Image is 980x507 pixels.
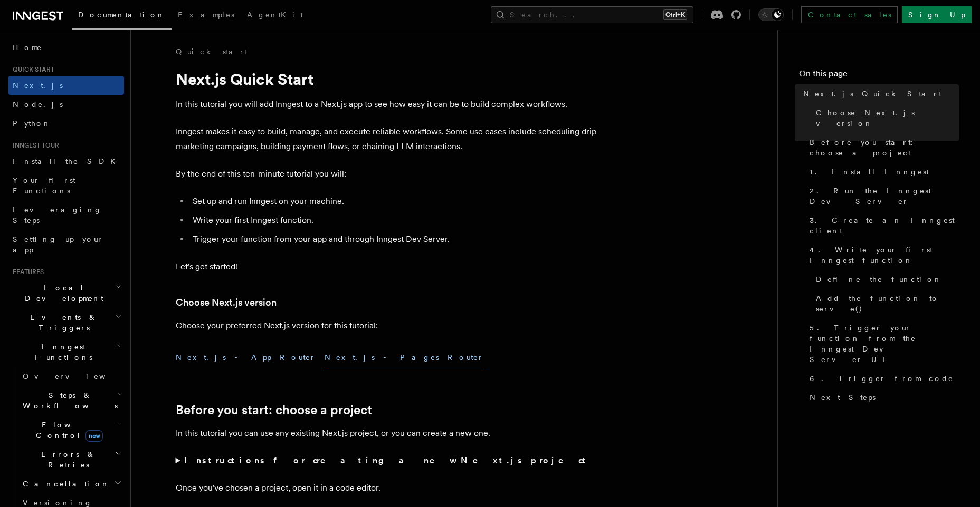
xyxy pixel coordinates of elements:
[189,194,598,209] li: Set up and run Inngest on your machine.
[189,232,598,247] li: Trigger your function from your app and through Inngest Dev Server.
[805,318,959,369] a: 5. Trigger your function from the Inngest Dev Server UI
[805,240,959,270] a: 4. Write your first Inngest function
[758,8,784,21] button: Toggle dark mode
[176,346,316,369] button: Next.js - App Router
[247,11,303,19] span: AgentKit
[8,342,114,363] span: Inngest Functions
[805,211,959,240] a: 3. Create an Inngest client
[8,278,124,308] button: Local Development
[805,162,959,181] a: 1. Install Inngest
[176,481,598,495] p: Once you've chosen a project, open it in a code editor.
[810,392,876,403] span: Next Steps
[18,420,116,441] span: Flow Control
[8,230,124,259] a: Setting up your app
[812,270,959,289] a: Define the function
[18,390,118,411] span: Steps & Workflows
[189,213,598,228] li: Write your first Inngest function.
[23,372,131,381] span: Overview
[13,157,122,165] span: Install the SDK
[13,42,42,53] span: Home
[805,369,959,388] a: 6. Trigger from code
[18,479,110,489] span: Cancellation
[799,67,959,84] h4: On this page
[72,3,172,30] a: Documentation
[18,445,124,474] button: Errors & Retries
[13,100,63,109] span: Node.js
[176,403,372,417] a: Before you start: choose a project
[176,295,277,310] a: Choose Next.js version
[663,9,687,20] kbd: Ctrl+K
[8,152,124,171] a: Install the SDK
[13,235,103,254] span: Setting up your app
[8,114,124,133] a: Python
[8,65,54,74] span: Quick start
[18,449,115,470] span: Errors & Retries
[176,426,598,441] p: In this tutorial you can use any existing Next.js project, or you can create a new one.
[8,312,115,333] span: Events & Triggers
[810,167,929,177] span: 1. Install Inngest
[816,293,959,314] span: Add the function to serve()
[8,76,124,95] a: Next.js
[85,430,103,442] span: new
[810,323,959,365] span: 5. Trigger your function from the Inngest Dev Server UI
[18,474,124,493] button: Cancellation
[816,274,942,285] span: Define the function
[176,97,598,112] p: In this tutorial you will add Inngest to a Next.js app to see how easy it can be to build complex...
[8,171,124,200] a: Your first Functions
[491,6,693,23] button: Search...Ctrl+K
[176,259,598,274] p: Let's get started!
[8,282,115,304] span: Local Development
[23,499,92,507] span: Versioning
[172,3,241,28] a: Examples
[799,84,959,103] a: Next.js Quick Start
[8,308,124,337] button: Events & Triggers
[810,186,959,207] span: 2. Run the Inngest Dev Server
[78,11,165,19] span: Documentation
[8,141,59,150] span: Inngest tour
[805,181,959,211] a: 2. Run the Inngest Dev Server
[13,119,51,128] span: Python
[805,133,959,162] a: Before you start: choose a project
[816,108,959,129] span: Choose Next.js version
[810,137,959,158] span: Before you start: choose a project
[176,70,598,89] h1: Next.js Quick Start
[178,11,234,19] span: Examples
[13,81,63,90] span: Next.js
[176,167,598,181] p: By the end of this ten-minute tutorial you will:
[803,89,941,99] span: Next.js Quick Start
[801,6,898,23] a: Contact sales
[8,337,124,367] button: Inngest Functions
[902,6,972,23] a: Sign Up
[176,453,598,468] summary: Instructions for creating a new Next.js project
[812,289,959,318] a: Add the function to serve()
[8,268,44,276] span: Features
[810,215,959,236] span: 3. Create an Inngest client
[810,373,954,384] span: 6. Trigger from code
[8,38,124,57] a: Home
[18,386,124,415] button: Steps & Workflows
[8,200,124,230] a: Leveraging Steps
[18,415,124,445] button: Flow Controlnew
[812,103,959,133] a: Choose Next.js version
[805,388,959,407] a: Next Steps
[176,124,598,154] p: Inngest makes it easy to build, manage, and execute reliable workflows. Some use cases include sc...
[184,455,590,465] strong: Instructions for creating a new Next.js project
[8,95,124,114] a: Node.js
[241,3,309,28] a: AgentKit
[176,46,248,57] a: Quick start
[810,245,959,266] span: 4. Write your first Inngest function
[18,367,124,386] a: Overview
[13,176,75,195] span: Your first Functions
[13,206,102,225] span: Leveraging Steps
[325,346,484,369] button: Next.js - Pages Router
[176,318,598,333] p: Choose your preferred Next.js version for this tutorial:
